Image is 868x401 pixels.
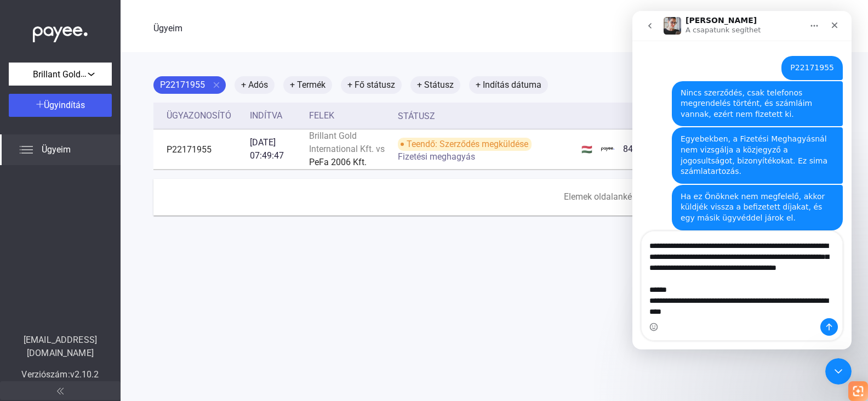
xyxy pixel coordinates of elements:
[309,157,367,167] font: PeFa 2006 Kft.
[33,20,88,43] img: white-payee-white-dot.svg
[250,109,300,122] div: Indítva
[309,109,389,122] div: Felek
[825,358,852,385] iframe: Élő chat az intercomon
[309,110,334,121] font: Felek
[398,111,435,121] font: Státusz
[290,80,325,90] font: + Termék
[309,131,385,154] font: Brillant Gold International Kft. vs
[623,103,699,129] div: Fennálló követelés
[21,369,70,380] font: Verziószám:
[632,11,852,349] iframe: Élő chat az intercomon
[167,109,241,122] div: Ügyazonosító
[160,80,205,90] font: P22171955
[581,144,592,155] font: 🇭🇺
[167,110,231,121] font: Ügyazonosító
[44,100,85,110] font: Ügyindítás
[398,151,475,162] font: Fizetési meghagyás
[9,63,112,86] button: Brillant Gold International Kft.
[623,144,665,154] font: 843 505 Ft
[347,80,395,90] font: + Fő státusz
[250,137,284,161] font: [DATE] 07:49:47
[417,80,454,90] font: + Státusz
[476,80,541,90] font: + Indítás dátuma
[250,110,282,121] font: Indítva
[167,144,212,155] font: P22171955
[57,388,64,394] img: arrow-double-left-grey.svg
[36,100,44,108] img: plus-white.svg
[601,143,614,156] img: kedvezményezett-logó
[9,94,112,117] button: Ügyindítás
[153,23,182,33] font: Ügyeim
[212,80,221,90] mat-icon: close
[241,80,268,90] font: + Adós
[70,369,99,380] font: v2.10.2
[42,144,71,155] font: Ügyeim
[564,191,642,202] font: Elemek oldalanként:
[24,335,97,358] font: [EMAIL_ADDRESS][DOMAIN_NAME]
[407,139,528,149] font: Teendő: Szerződés megküldése
[20,143,33,156] img: list.svg
[33,69,147,80] font: Brillant Gold International Kft.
